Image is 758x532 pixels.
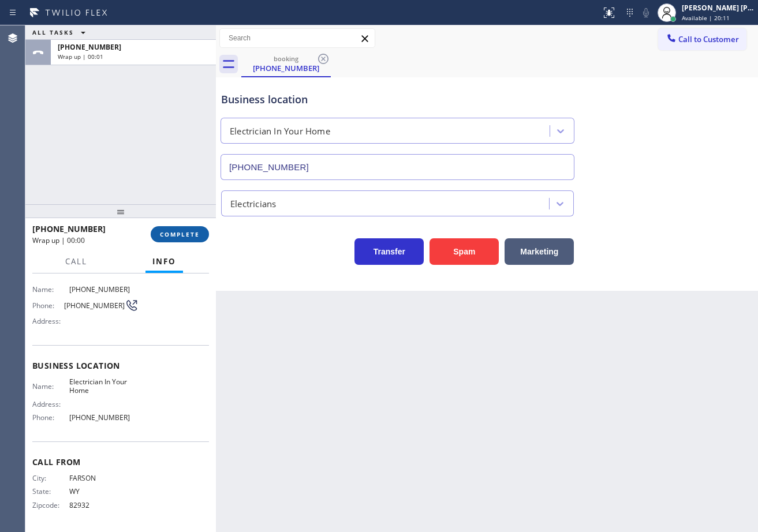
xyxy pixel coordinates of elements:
[242,54,330,63] div: booking
[32,413,69,422] span: Phone:
[152,256,176,267] span: Info
[221,92,574,107] div: Business location
[69,413,139,422] span: [PHONE_NUMBER]
[145,250,183,273] button: Info
[160,230,200,238] span: COMPLETE
[682,14,730,22] span: Available | 20:11
[32,301,64,310] span: Phone:
[230,197,276,210] div: Electricians
[32,474,69,482] span: City:
[430,238,499,265] button: Spam
[32,360,209,371] span: Business location
[242,63,330,73] div: [PHONE_NUMBER]
[354,238,424,265] button: Transfer
[32,382,69,391] span: Name:
[69,501,139,509] span: 82932
[658,28,746,50] button: Call to Customer
[638,5,654,21] button: Mute
[32,28,74,36] span: ALL TASKS
[32,223,106,234] span: [PHONE_NUMBER]
[69,377,139,395] span: Electrician In Your Home
[220,29,375,47] input: Search
[32,456,209,467] span: Call From
[69,285,139,294] span: [PHONE_NUMBER]
[32,400,69,409] span: Address:
[32,317,69,325] span: Address:
[505,238,574,265] button: Marketing
[242,51,330,76] div: (307) 323-1328
[682,3,755,13] div: [PERSON_NAME] [PERSON_NAME] Dahil
[65,256,87,267] span: Call
[221,154,574,180] input: Phone Number
[678,34,739,44] span: Call to Customer
[32,285,69,294] span: Name:
[32,501,69,509] span: Zipcode:
[64,301,125,310] span: [PHONE_NUMBER]
[230,125,330,138] div: Electrician In Your Home
[69,487,139,496] span: WY
[32,487,69,496] span: State:
[58,250,94,273] button: Call
[58,42,121,52] span: [PHONE_NUMBER]
[32,235,85,245] span: Wrap up | 00:00
[69,474,139,482] span: FARSON
[151,226,209,242] button: COMPLETE
[58,53,103,61] span: Wrap up | 00:01
[25,25,97,39] button: ALL TASKS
